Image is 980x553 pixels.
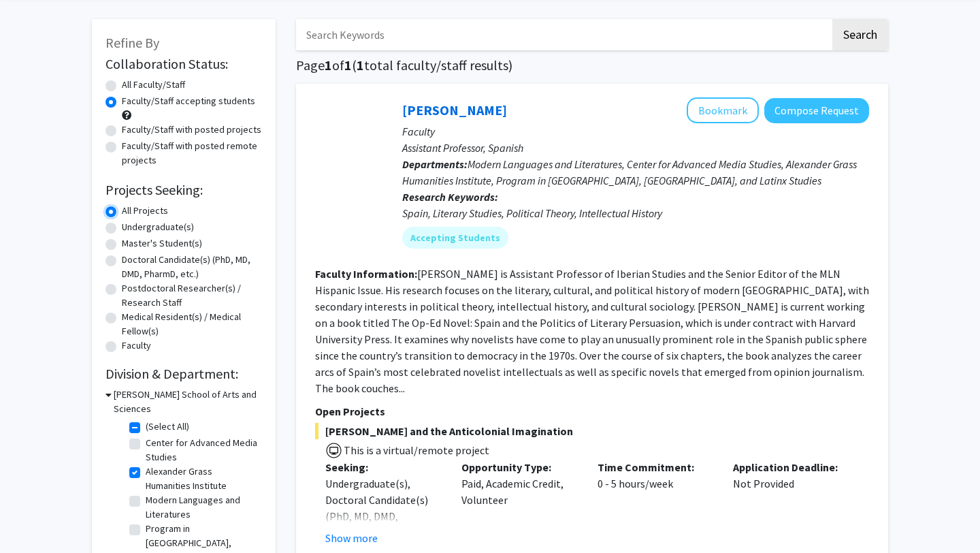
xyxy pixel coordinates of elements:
[357,57,364,74] span: 1
[146,464,259,493] label: Alexander Grass Humanities Institute
[687,97,759,123] button: Add Becquer Seguin to Bookmarks
[315,267,869,395] fg-read-more: [PERSON_NAME] is Assistant Professor of Iberian Studies and the Senior Editor of the MLN Hispanic...
[122,236,202,251] label: Master's Student(s)
[344,57,352,74] span: 1
[402,227,508,249] mat-chip: Accepting Students
[598,459,713,475] p: Time Commitment:
[315,423,869,439] span: [PERSON_NAME] and the Anticolonial Imagination
[146,436,259,464] label: Center for Advanced Media Studies
[122,139,262,168] label: Faculty/Staff with posted remote projects
[402,157,468,171] b: Departments:
[105,34,159,51] span: Refine By
[105,182,262,198] h2: Projects Seeking:
[122,338,151,353] label: Faculty
[587,459,723,546] div: 0 - 5 hours/week
[10,492,58,543] iframe: Chat
[315,267,417,281] b: Faculty Information:
[325,459,441,475] p: Seeking:
[723,459,859,546] div: Not Provided
[122,78,185,92] label: All Faculty/Staff
[105,56,262,72] h2: Collaboration Status:
[402,123,869,140] p: Faculty
[122,123,261,137] label: Faculty/Staff with posted projects
[461,459,577,475] p: Opportunity Type:
[122,204,168,218] label: All Projects
[122,253,262,281] label: Doctoral Candidate(s) (PhD, MD, DMD, PharmD, etc.)
[402,140,869,156] p: Assistant Professor, Spanish
[122,94,255,108] label: Faculty/Staff accepting students
[451,459,587,546] div: Paid, Academic Credit, Volunteer
[105,366,262,382] h2: Division & Department:
[402,157,857,187] span: Modern Languages and Literatures, Center for Advanced Media Studies, Alexander Grass Humanities I...
[402,205,869,221] div: Spain, Literary Studies, Political Theory, Intellectual History
[325,530,378,546] button: Show more
[325,475,441,541] div: Undergraduate(s), Doctoral Candidate(s) (PhD, MD, DMD, PharmD, etc.)
[325,57,332,74] span: 1
[114,388,262,416] h3: [PERSON_NAME] School of Arts and Sciences
[146,420,189,434] label: (Select All)
[122,281,262,310] label: Postdoctoral Researcher(s) / Research Staff
[296,57,888,74] h1: Page of ( total faculty/staff results)
[315,403,869,420] p: Open Projects
[832,19,888,50] button: Search
[296,19,830,50] input: Search Keywords
[122,310,262,338] label: Medical Resident(s) / Medical Fellow(s)
[733,459,849,475] p: Application Deadline:
[146,493,259,522] label: Modern Languages and Literatures
[402,190,498,204] b: Research Keywords:
[342,443,489,457] span: This is a virtual/remote project
[122,220,194,234] label: Undergraduate(s)
[402,101,507,118] a: [PERSON_NAME]
[764,98,869,123] button: Compose Request to Becquer Seguin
